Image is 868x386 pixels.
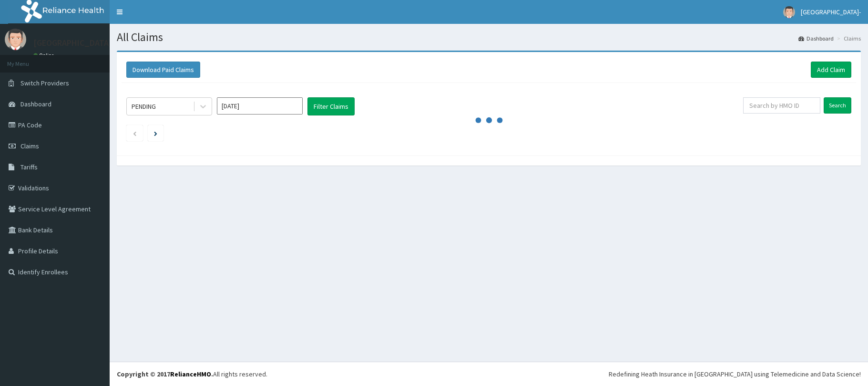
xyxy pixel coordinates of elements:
li: Claims [835,34,861,42]
div: Redefining Heath Insurance in [GEOGRAPHIC_DATA] using Telemedicine and Data Science! [609,369,861,379]
div: PENDING [132,102,156,111]
a: Dashboard [798,34,834,42]
a: Online [33,52,56,59]
button: Filter Claims [307,97,355,115]
img: User Image [5,29,26,50]
a: RelianceHMO [170,370,211,378]
footer: All rights reserved. [110,362,868,386]
a: Add Claim [811,62,851,78]
h1: All Claims [117,31,861,43]
input: Search by HMO ID [743,97,820,114]
span: Tariffs [20,163,38,171]
img: User Image [783,6,795,18]
span: Dashboard [20,100,51,108]
input: Search [824,97,851,114]
button: Download Paid Claims [126,62,200,78]
input: Select Month and Year [217,97,303,115]
span: [GEOGRAPHIC_DATA]- [801,8,861,16]
a: Next page [154,129,157,137]
p: [GEOGRAPHIC_DATA]- [33,39,115,47]
strong: Copyright © 2017 . [117,370,213,378]
span: Switch Providers [20,79,69,87]
span: Claims [20,142,39,150]
svg: audio-loading [475,106,503,135]
a: Previous page [133,129,137,137]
